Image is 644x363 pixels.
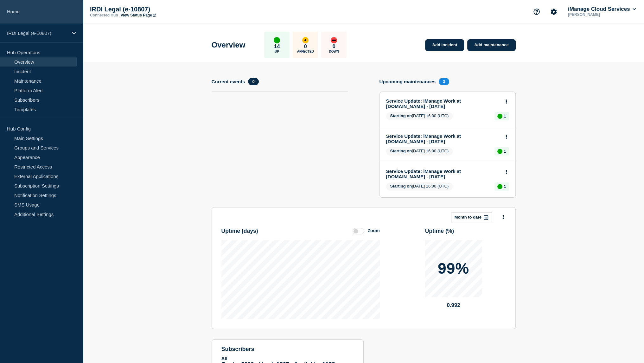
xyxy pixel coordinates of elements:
[221,228,258,234] h3: Uptime ( days )
[329,50,339,53] p: Down
[567,6,637,12] button: iManage Cloud Services
[331,37,337,43] div: down
[425,302,482,309] p: 0.992
[451,212,492,222] button: Month to date
[425,39,464,51] a: Add incident
[439,78,449,85] span: 3
[221,346,354,353] h4: subscribers
[425,228,454,234] h3: Uptime ( % )
[275,50,279,53] p: Up
[212,41,245,49] h1: Overview
[504,114,506,118] p: 1
[547,5,560,18] button: Account settings
[212,79,245,84] h4: Current events
[274,43,280,50] p: 14
[90,6,217,13] p: IRDI Legal (e-10807)
[379,79,436,84] h4: Upcoming maintenances
[455,215,481,220] p: Month to date
[504,149,506,154] p: 1
[367,228,379,233] div: Zoom
[90,13,118,17] p: Connected Hub
[386,169,501,179] a: Service Update: iManage Work at [DOMAIN_NAME] - [DATE]
[248,78,258,85] span: 0
[302,37,309,43] div: affected
[438,261,469,276] p: 99%
[390,113,412,118] span: Starting on
[386,133,501,144] a: Service Update: iManage Work at [DOMAIN_NAME] - [DATE]
[504,184,506,189] p: 1
[221,356,354,361] p: All
[567,12,633,17] p: [PERSON_NAME]
[386,98,501,109] a: Service Update: iManage Work at [DOMAIN_NAME] - [DATE]
[386,182,453,191] span: [DATE] 16:00 (UTC)
[386,112,453,120] span: [DATE] 16:00 (UTC)
[121,13,156,17] a: View Status Page
[497,184,502,189] div: up
[390,149,412,153] span: Starting on
[467,39,515,51] a: Add maintenance
[390,184,412,188] span: Starting on
[333,43,335,50] p: 0
[530,5,543,18] button: Support
[297,50,314,53] p: Affected
[497,149,502,154] div: up
[497,114,502,119] div: up
[386,147,453,156] span: [DATE] 16:00 (UTC)
[304,43,307,50] p: 0
[274,37,280,43] div: up
[7,30,68,36] p: IRDI Legal (e-10807)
